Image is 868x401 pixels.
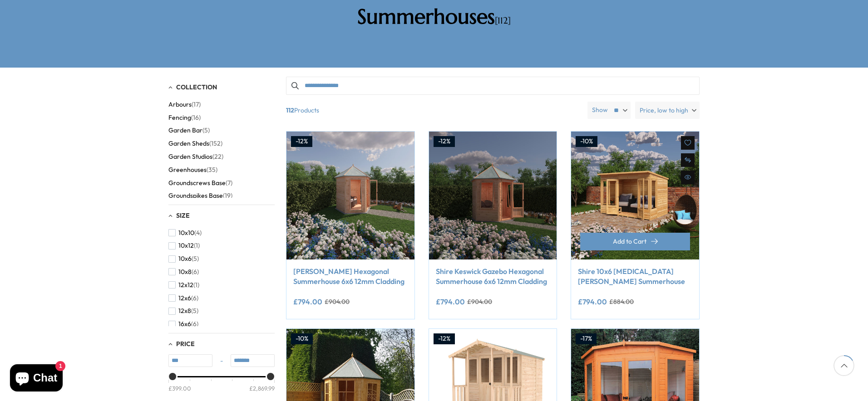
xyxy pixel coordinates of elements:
[168,101,192,108] span: Arbours
[202,127,210,134] span: (5)
[168,384,191,392] div: £399.00
[191,307,198,315] span: (5)
[212,153,223,161] span: (22)
[168,176,232,190] button: Groundscrews Base (7)
[191,320,198,328] span: (6)
[212,357,231,366] span: -
[178,229,194,237] span: 10x10
[436,298,465,305] ins: £794.00
[168,163,217,176] button: Greenhouses (35)
[635,102,700,119] label: Price, low to high
[231,354,275,367] input: Max value
[168,98,201,111] button: Arbours (17)
[176,83,217,91] span: Collection
[226,179,232,187] span: (7)
[192,268,199,276] span: (6)
[178,294,191,302] span: 12x6
[291,333,313,344] div: -10%
[434,136,455,147] div: -12%
[613,238,646,245] span: Add to Cart
[7,364,65,394] inbox-online-store-chat: Shopify online store chat
[578,266,692,287] a: Shire 10x6 [MEDICAL_DATA][PERSON_NAME] Summerhouse
[168,150,223,163] button: Garden Studios (22)
[168,376,275,400] div: Price
[576,333,597,344] div: -17%
[282,102,584,119] span: Products
[286,102,294,119] b: 112
[436,266,550,287] a: Shire Keswick Gazebo Hexagonal Summerhouse 6x6 12mm Cladding
[192,255,199,263] span: (5)
[640,102,688,119] span: Price, low to high
[192,101,201,108] span: (17)
[434,333,455,344] div: -12%
[168,265,199,279] button: 10x8
[223,192,232,200] span: (19)
[176,211,190,220] span: Size
[168,127,202,134] span: Garden Bar
[168,354,212,367] input: Min value
[495,15,511,26] span: [112]
[209,140,222,147] span: (152)
[168,166,207,174] span: Greenhouses
[178,307,191,315] span: 12x8
[168,137,222,150] button: Garden Sheds (152)
[168,124,210,137] button: Garden Bar (5)
[291,136,312,147] div: -12%
[293,266,408,287] a: [PERSON_NAME] Hexagonal Summerhouse 6x6 12mm Cladding
[193,281,199,289] span: (1)
[178,242,194,249] span: 10x12
[578,298,607,305] ins: £794.00
[168,304,198,318] button: 12x8
[168,252,199,265] button: 10x6
[178,281,193,289] span: 12x12
[178,255,192,263] span: 10x6
[191,114,201,122] span: (16)
[176,340,195,348] span: Price
[609,298,634,305] del: £884.00
[194,229,202,237] span: (4)
[168,318,198,331] button: 16x6
[168,279,199,292] button: 12x12
[168,140,209,147] span: Garden Sheds
[168,179,226,187] span: Groundscrews Base
[178,320,191,328] span: 16x6
[576,136,597,147] div: -10%
[325,298,350,305] del: £904.00
[467,298,492,305] del: £904.00
[168,114,191,122] span: Fencing
[168,192,223,200] span: Groundspikes Base
[293,298,322,305] ins: £794.00
[168,111,201,124] button: Fencing (16)
[168,189,232,202] button: Groundspikes Base (19)
[592,106,608,115] label: Show
[194,242,200,249] span: (1)
[168,153,212,161] span: Garden Studios
[191,294,198,302] span: (6)
[207,166,217,174] span: (35)
[305,5,563,29] h2: Summerhouses
[249,384,275,392] div: £2,869.99
[286,77,700,95] input: Search products
[168,226,202,240] button: 10x10
[168,239,200,252] button: 10x12
[168,292,198,305] button: 12x6
[178,268,192,276] span: 10x8
[580,233,690,250] button: Add to Cart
